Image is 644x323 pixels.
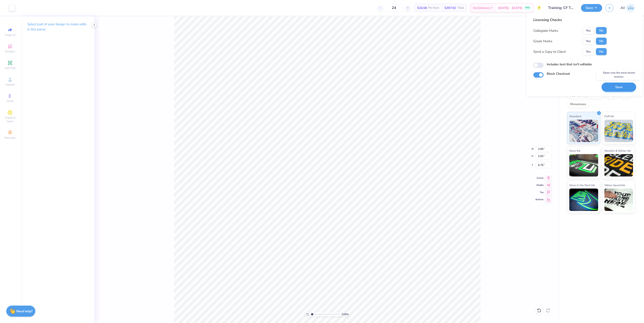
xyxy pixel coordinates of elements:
span: Middle [536,184,544,187]
div: Licensing Checks [533,17,607,23]
img: Puff Ink [604,120,633,142]
button: No [596,27,607,34]
span: FREE [525,6,530,9]
input: – – [385,4,403,12]
span: Decorate [5,136,15,140]
span: AV [621,5,625,11]
span: Per Item [428,6,439,10]
span: [DATE] - [DATE] [498,6,522,10]
span: Add Text [5,66,15,70]
div: Rhinestones [567,101,589,108]
button: Save [602,83,636,92]
span: Total [457,6,464,10]
span: $16.58 [417,6,427,10]
button: Yes [583,27,594,34]
strong: Need help? [16,309,32,313]
span: Glow in the Dark Ink [569,183,595,187]
span: Bottom [536,198,544,201]
div: Greek Marks [533,39,552,44]
label: Block Checkout [547,71,570,76]
button: Save [581,4,602,12]
span: Standard [569,114,581,119]
button: No [596,38,607,45]
span: Neon Ink [569,148,580,153]
span: Top [536,191,544,194]
img: Metallic & Glitter Ink [604,154,633,176]
span: Upload [6,83,15,86]
img: Neon Ink [569,154,598,176]
p: Select part of your design to make edits in this panel [27,22,87,32]
img: Water based Ink [604,189,633,211]
span: Puff Ink [604,114,614,119]
span: Metallic & Glitter Ink [604,148,631,153]
span: Water based Ink [604,183,625,187]
span: Clipart & logos [2,116,18,123]
button: Yes [583,38,594,45]
span: Center [536,176,544,180]
img: Glow in the Dark Ink [569,189,598,211]
button: No [596,48,607,55]
button: Yes [583,48,594,55]
label: Includes text that isn't editable [547,62,592,67]
span: $397.92 [445,6,456,10]
div: Send a Copy to Client [533,49,566,54]
img: Standard [569,120,598,142]
span: Designs [5,50,15,53]
div: Saves over the most recent revision [596,70,641,80]
span: Greek [7,99,14,103]
a: AV [621,4,635,12]
input: Untitled Design [545,3,578,12]
div: Collegiate Marks [533,28,558,33]
span: 135 % [341,312,349,316]
img: Aargy Velasco [626,4,635,12]
span: Est. Delivery [473,6,490,10]
span: Image AI [5,33,15,37]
